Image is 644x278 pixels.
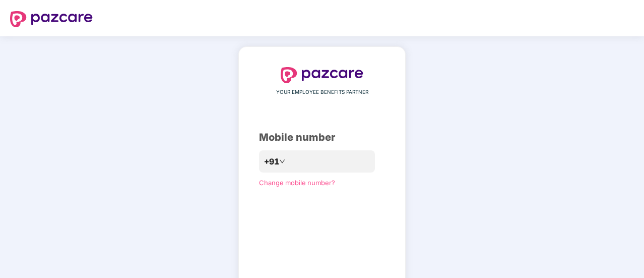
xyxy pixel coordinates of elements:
[276,88,368,96] span: YOUR EMPLOYEE BENEFITS PARTNER
[10,11,93,27] img: logo
[264,155,279,168] span: +91
[279,158,285,164] span: down
[259,179,335,187] a: Change mobile number?
[259,130,385,145] div: Mobile number
[281,67,363,83] img: logo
